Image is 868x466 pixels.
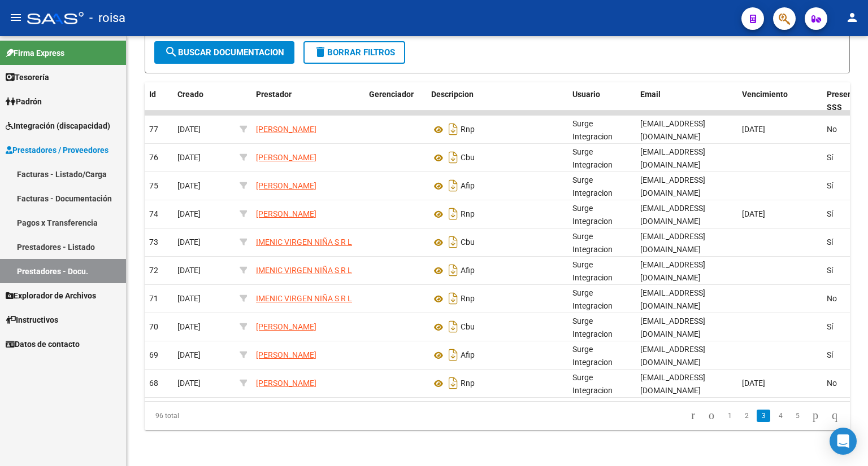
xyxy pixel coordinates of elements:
datatable-header-cell: Prestador [251,82,364,120]
a: 5 [791,410,804,422]
span: [DATE] [177,125,201,134]
span: - roisa [89,6,125,30]
span: 70 [149,322,158,331]
span: [DATE] [177,153,201,162]
span: Cbu [461,238,475,247]
span: 76 [149,153,158,162]
span: [DATE] [742,209,765,218]
span: [EMAIL_ADDRESS][DOMAIN_NAME] [640,204,705,226]
li: page 1 [721,406,738,425]
button: Buscar Documentacion [154,41,294,64]
span: Sí [827,350,833,359]
span: Usuario [572,90,600,99]
span: Rnp [461,379,475,388]
span: [EMAIL_ADDRESS][DOMAIN_NAME] [640,147,705,169]
button: Borrar Filtros [303,41,405,64]
span: [DATE] [177,322,201,331]
span: Sí [827,209,833,218]
span: 69 [149,350,158,359]
span: 68 [149,379,158,388]
span: Prestador [256,90,292,99]
i: Descargar documento [446,120,461,138]
a: 3 [757,410,770,422]
span: Creado [177,90,203,99]
span: Sí [827,153,833,162]
a: go to previous page [704,410,719,422]
i: Descargar documento [446,261,461,279]
i: Descargar documento [446,318,461,336]
span: Surge Integracion [572,345,613,367]
li: page 5 [789,406,806,425]
span: [EMAIL_ADDRESS][DOMAIN_NAME] [640,373,705,395]
span: Descripcion [431,90,474,99]
span: IMENIC VIRGEN NIÑA S R L [256,266,352,275]
datatable-header-cell: Gerenciador [364,82,427,120]
span: Sí [827,181,833,190]
span: [EMAIL_ADDRESS][DOMAIN_NAME] [640,175,705,197]
datatable-header-cell: Email [636,82,737,120]
span: 77 [149,125,158,134]
datatable-header-cell: Vencimiento [737,82,822,120]
datatable-header-cell: Usuario [568,82,636,120]
span: Surge Integracion [572,147,613,169]
span: IMENIC VIRGEN NIÑA S R L [256,294,352,303]
a: go to next page [808,410,823,422]
span: No [827,294,837,303]
span: Surge Integracion [572,288,613,310]
mat-icon: search [164,45,178,59]
span: Surge Integracion [572,260,613,282]
i: Descargar documento [446,346,461,364]
span: Borrar Filtros [314,47,395,58]
li: page 4 [772,406,789,425]
span: 71 [149,294,158,303]
span: [EMAIL_ADDRESS][DOMAIN_NAME] [640,345,705,367]
span: Sí [827,322,833,331]
span: Surge Integracion [572,232,613,254]
span: [EMAIL_ADDRESS][DOMAIN_NAME] [640,288,705,310]
span: [PERSON_NAME] [256,181,316,190]
datatable-header-cell: Descripcion [427,82,568,120]
span: Firma Express [6,47,64,59]
span: [EMAIL_ADDRESS][DOMAIN_NAME] [640,316,705,338]
div: 96 total [145,402,284,430]
mat-icon: person [845,11,859,24]
i: Descargar documento [446,233,461,251]
span: 74 [149,209,158,218]
span: Cbu [461,323,475,332]
span: Afip [461,351,475,360]
span: Surge Integracion [572,373,613,395]
a: go to first page [686,410,700,422]
i: Descargar documento [446,374,461,392]
span: Surge Integracion [572,119,613,141]
datatable-header-cell: Id [145,82,173,120]
span: [DATE] [177,294,201,303]
span: Surge Integracion [572,316,613,338]
span: Afip [461,182,475,191]
span: Padrón [6,95,42,108]
span: [PERSON_NAME] [256,350,316,359]
span: [PERSON_NAME] [256,153,316,162]
i: Descargar documento [446,289,461,307]
span: [PERSON_NAME] [256,322,316,331]
span: Sí [827,266,833,275]
mat-icon: menu [9,11,23,24]
span: [DATE] [177,266,201,275]
span: [DATE] [177,209,201,218]
span: 75 [149,181,158,190]
span: Instructivos [6,314,58,326]
span: Email [640,90,661,99]
i: Descargar documento [446,148,461,166]
span: Rnp [461,294,475,304]
span: Sí [827,238,833,247]
span: Surge Integracion [572,175,613,197]
span: [EMAIL_ADDRESS][DOMAIN_NAME] [640,119,705,141]
span: [PERSON_NAME] [256,125,316,134]
span: [DATE] [177,350,201,359]
span: Tesorería [6,71,49,83]
datatable-header-cell: Creado [173,82,235,120]
span: Vencimiento [742,90,788,99]
i: Descargar documento [446,177,461,195]
i: Descargar documento [446,205,461,223]
span: [DATE] [742,125,765,134]
span: 72 [149,266,158,275]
